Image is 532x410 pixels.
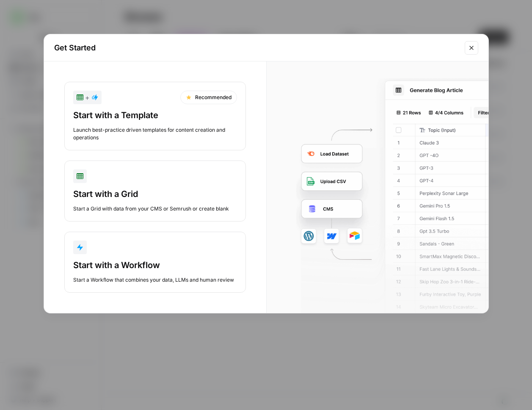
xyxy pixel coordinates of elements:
div: Start with a Template [73,109,237,121]
button: +RecommendedStart with a TemplateLaunch best-practice driven templates for content creation and o... [64,82,246,150]
div: Start with a Grid [73,188,237,200]
div: Launch best-practice driven templates for content creation and operations [73,126,237,141]
div: + [77,92,98,102]
div: Start a Grid with data from your CMS or Semrush or create blank [73,205,237,213]
button: Start with a GridStart a Grid with data from your CMS or Semrush or create blank [64,161,246,222]
div: Start a Workflow that combines your data, LLMs and human review [73,276,237,284]
button: Close modal [465,41,478,55]
h2: Get Started [54,42,460,54]
div: Start with a Workflow [73,259,237,271]
button: Start with a WorkflowStart a Workflow that combines your data, LLMs and human review [64,232,246,293]
div: Recommended [180,91,237,104]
